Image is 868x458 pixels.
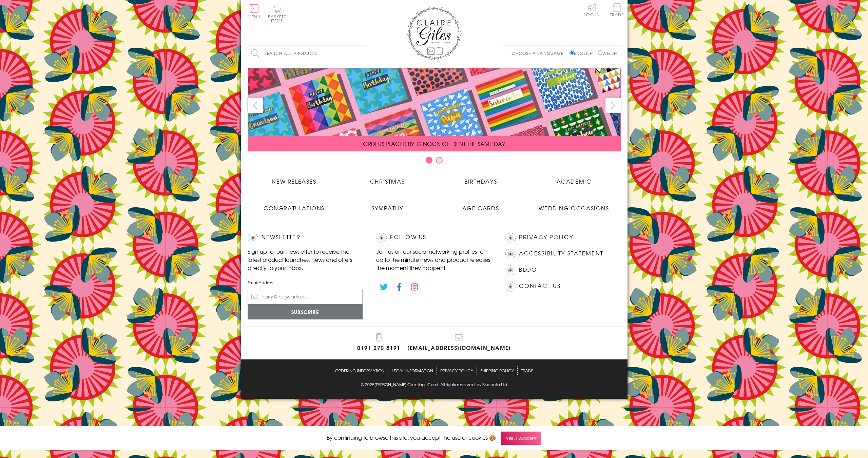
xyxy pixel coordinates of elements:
[605,98,621,113] button: next
[360,46,366,61] input: Search
[519,282,560,291] a: Contact Us
[341,199,434,212] a: Sympathy
[521,366,533,375] a: Trade
[598,50,602,55] input: Welsh
[462,204,499,212] span: Age Cards
[248,304,363,319] input: Subscribe
[268,5,287,23] button: Basket0 items
[271,14,287,24] span: 0 items
[512,50,568,56] p: Choose a language:
[374,381,439,389] a: [PERSON_NAME] Greetings Cards
[376,247,491,272] p: Join us on our social networking profiles for up to the minute news and product releases the mome...
[434,199,527,212] a: Age Cards
[363,140,505,148] span: ORDERS PLACED BY 12 NOON GET SENT THE SAME DAY
[248,172,341,185] a: New Releases
[407,333,511,353] a: [EMAIL_ADDRESS][DOMAIN_NAME]
[248,247,363,272] p: Sign up for our newsletter to receive the latest product launches, news and offers directly to yo...
[341,172,434,185] a: Christmas
[248,289,363,304] input: harry@hogwarts.edu
[584,3,600,17] a: Log In
[527,172,621,185] a: Academic
[264,204,325,212] span: Congratulations
[477,381,507,389] a: by Blueocto Ltd
[519,265,537,274] a: Blog
[335,366,385,375] a: Ordering Information
[248,4,261,19] button: Menu
[392,366,433,375] a: Legal Information
[248,98,263,113] button: prev
[440,366,473,375] a: Privacy Policy
[610,3,624,18] a: Trade
[464,177,497,185] span: Birthdays
[434,172,527,185] a: Birthdays
[248,14,261,20] span: Menu
[557,177,592,185] span: Academic
[248,381,621,388] p: © 2025 .
[248,233,363,243] h2: Newsletter
[248,199,341,212] a: Congratulations
[376,233,491,243] h2: Follow Us
[248,157,621,167] div: Carousel Pagination
[527,199,621,212] a: Wedding Occasions
[272,177,316,185] span: New Releases
[598,50,617,56] label: Welsh
[357,333,401,353] a: 0191 270 8191
[372,204,403,212] span: Sympathy
[501,432,541,445] span: Yes, I accept
[407,7,461,60] img: Claire Giles Greetings Cards
[570,50,574,55] input: English
[519,249,603,258] a: Accessibility Statement
[370,177,405,185] span: Christmas
[440,381,476,388] span: All rights reserved.
[570,50,596,56] label: English
[436,157,443,164] button: Carousel Page 2
[248,46,366,61] input: Search all products
[610,3,624,17] span: Trade
[426,157,432,164] button: Carousel Page 1 (Current Slide)
[539,204,609,212] span: Wedding Occasions
[480,366,514,375] a: Shipping Policy
[519,233,573,242] a: Privacy Policy
[248,279,363,286] label: Email Address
